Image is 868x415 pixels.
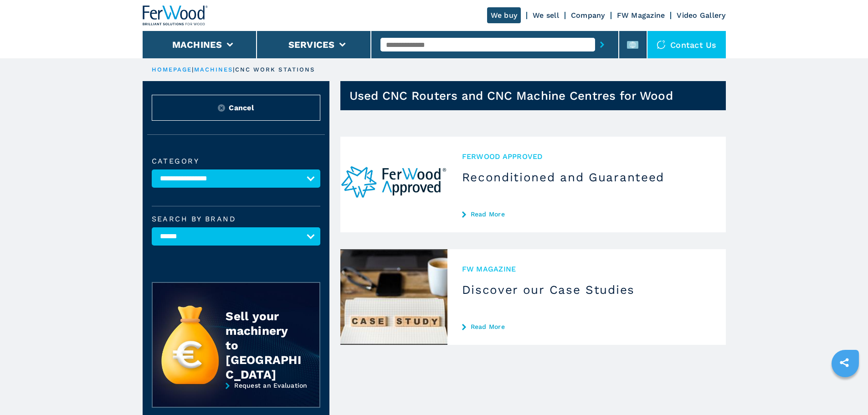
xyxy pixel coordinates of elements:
button: Services [288,39,335,50]
label: Category [152,158,320,165]
h3: Discover our Case Studies [462,282,711,297]
span: Ferwood Approved [462,151,711,162]
a: Video Gallery [677,11,725,20]
a: Read More [462,210,711,218]
a: FW Magazine [617,11,665,20]
div: Contact us [647,31,726,58]
a: We buy [487,7,521,23]
img: Discover our Case Studies [340,249,447,345]
a: Company [571,11,605,20]
a: sharethis [833,351,856,374]
span: | [192,66,194,73]
div: Sell your machinery to [GEOGRAPHIC_DATA] [226,309,301,382]
label: Search by brand [152,215,320,223]
h3: Reconditioned and Guaranteed [462,170,711,184]
a: Read More [462,323,711,330]
button: submit-button [595,34,609,55]
a: HOMEPAGE [152,66,192,73]
span: | [233,66,235,73]
button: Machines [172,39,222,50]
a: We sell [533,11,559,20]
span: Cancel [229,102,254,113]
img: Reset [218,104,225,112]
img: Ferwood [143,5,208,26]
h1: Used CNC Routers and CNC Machine Centres for Wood [349,88,673,103]
button: ResetCancel [152,95,320,121]
p: cnc work stations [235,66,315,74]
span: FW MAGAZINE [462,264,711,274]
img: Contact us [657,40,666,49]
iframe: Chat [829,374,861,408]
img: Reconditioned and Guaranteed [340,137,447,232]
a: machines [194,66,233,73]
a: Request an Evaluation [152,382,320,415]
